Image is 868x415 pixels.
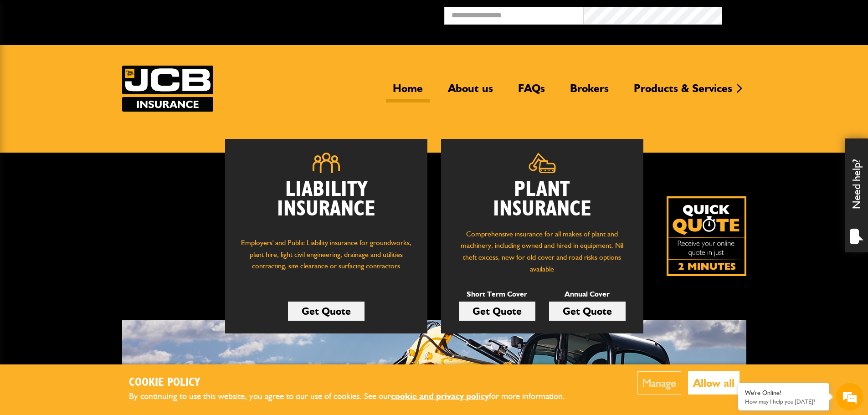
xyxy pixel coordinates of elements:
[549,288,626,300] p: Annual Cover
[549,302,626,321] a: Get Quote
[845,138,868,252] div: Need help?
[637,371,681,395] button: Manage
[722,7,861,21] button: Broker Login
[386,82,430,102] a: Home
[288,302,365,321] a: Get Quote
[667,196,746,276] img: Quick Quote
[459,288,535,300] p: Short Term Cover
[391,391,489,401] a: cookie and privacy policy
[239,237,414,281] p: Employers' and Public Liability insurance for groundworks, plant hire, light civil engineering, d...
[511,82,552,102] a: FAQs
[122,66,213,112] img: JCB Insurance Services logo
[441,82,500,102] a: About us
[745,389,822,397] div: We're Online!
[129,376,580,390] h2: Cookie Policy
[688,371,740,395] button: Allow all
[627,82,739,102] a: Products & Services
[667,196,746,276] a: Get your insurance quote isn just 2-minutes
[459,302,535,321] a: Get Quote
[455,228,630,275] p: Comprehensive insurance for all makes of plant and machinery, including owned and hired in equipm...
[455,180,630,219] h2: Plant Insurance
[563,82,616,102] a: Brokers
[122,66,213,112] a: JCB Insurance Services
[129,389,580,404] p: By continuing to use this website, you agree to our use of cookies. See our for more information.
[745,398,822,405] p: How may I help you today?
[239,180,414,228] h2: Liability Insurance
